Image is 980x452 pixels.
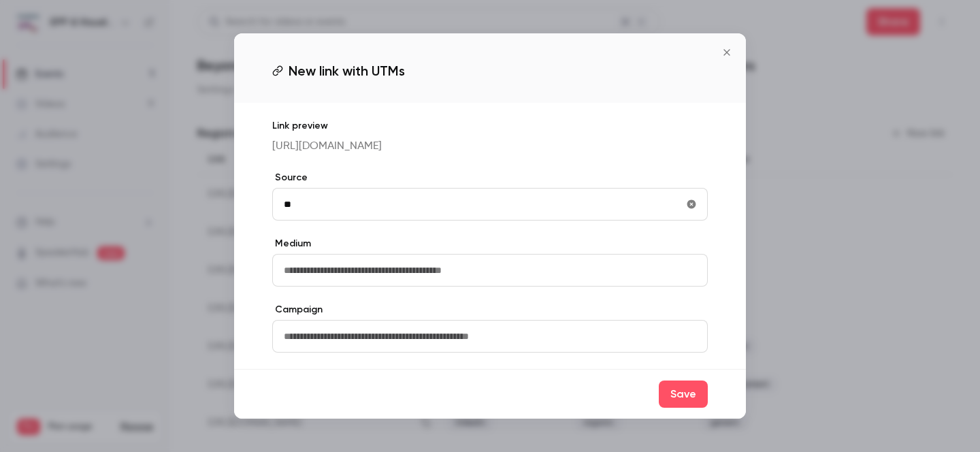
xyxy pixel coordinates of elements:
p: Link preview [272,119,708,133]
p: [URL][DOMAIN_NAME] [272,138,708,155]
label: Medium [272,237,708,251]
button: Save [659,381,708,408]
button: Close [713,39,740,66]
label: Source [272,171,708,184]
span: New link with UTMs [289,61,405,81]
label: Campaign [272,303,708,317]
button: utmSource [681,193,702,215]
